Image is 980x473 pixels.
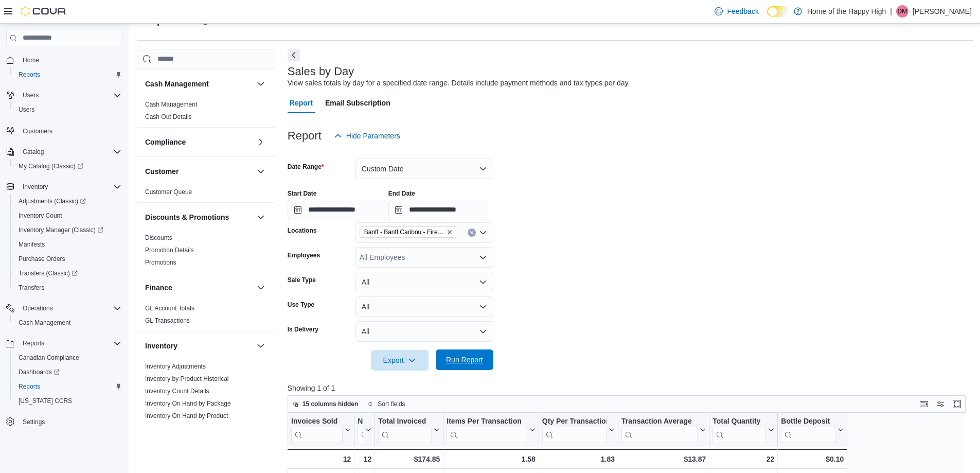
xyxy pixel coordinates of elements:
a: Customers [19,125,57,137]
button: Manifests [10,237,126,252]
button: Display options [934,398,947,410]
button: Compliance [255,136,267,148]
span: Inventory [19,181,121,193]
input: Press the down key to open a popover containing a calendar. [388,200,487,220]
span: Adjustments (Classic) [14,195,121,207]
div: Customer [137,186,275,202]
span: Cash Management [14,317,121,329]
a: Inventory Count Details [145,388,209,395]
a: Manifests [14,238,49,251]
span: Sort fields [378,400,405,408]
button: Remove Banff - Banff Caribou - Fire & Flower from selection in this group [447,229,453,235]
span: Inventory Transactions [145,424,207,432]
div: 12 [358,453,371,465]
button: Users [19,89,43,101]
button: Users [2,88,126,102]
button: Open list of options [479,253,487,261]
a: Inventory On Hand by Product [145,412,228,419]
span: Cash Out Details [145,113,192,121]
h3: Sales by Day [288,65,354,78]
h3: Cash Management [145,79,209,89]
span: Reports [19,71,40,79]
span: My Catalog (Classic) [14,160,121,172]
a: Promotions [145,259,176,266]
button: Transfers [10,281,126,295]
span: Customers [19,124,121,137]
button: Compliance [145,137,253,147]
button: All [355,272,493,292]
button: Canadian Compliance [10,351,126,365]
button: Export [371,350,429,371]
input: Press the down key to open a popover containing a calendar. [288,200,386,220]
h3: Report [288,130,322,142]
button: Inventory Count [10,208,126,223]
div: 1.83 [542,453,615,465]
button: All [355,321,493,342]
a: Reports [14,380,44,393]
button: Finance [255,282,267,294]
button: Operations [19,302,57,314]
span: Users [19,106,34,114]
button: Bottle Deposit [781,417,844,443]
button: Enter fullscreen [951,398,963,410]
nav: Complex example [6,48,121,456]
label: Is Delivery [288,325,318,334]
a: Inventory Manager (Classic) [14,224,108,236]
button: Reports [10,379,126,394]
span: Discounts [145,234,172,242]
span: Inventory by Product Historical [145,375,229,383]
span: Settings [23,418,45,426]
button: Catalog [19,146,48,158]
a: Inventory by Product Historical [145,375,229,382]
div: Total Invoiced [378,417,432,443]
button: Keyboard shortcuts [918,398,930,410]
span: Customers [23,127,52,135]
div: Transaction Average [621,417,698,427]
div: 22 [712,453,774,465]
button: All [355,296,493,317]
button: Inventory [255,340,267,352]
label: End Date [388,189,415,198]
a: My Catalog (Classic) [10,159,126,173]
label: Locations [288,226,317,235]
button: Home [2,52,126,67]
span: My Catalog (Classic) [19,162,83,170]
span: Banff - Banff Caribou - Fire & Flower [360,226,457,238]
span: [US_STATE] CCRS [19,397,72,405]
span: Transfers (Classic) [19,269,78,277]
label: Start Date [288,189,317,198]
span: Canadian Compliance [19,354,79,362]
h3: Inventory [145,341,177,351]
span: Users [23,91,39,99]
span: Inventory Adjustments [145,362,206,371]
button: Custom Date [355,159,493,179]
span: GL Account Totals [145,304,194,312]
div: Cash Management [137,98,275,127]
div: Qty Per Transaction [542,417,607,427]
span: Catalog [19,146,121,158]
button: Hide Parameters [330,126,404,146]
p: | [890,5,892,17]
span: Promotion Details [145,246,194,254]
button: Discounts & Promotions [255,211,267,223]
span: Catalog [23,148,44,156]
div: Items Per Transaction [447,417,527,427]
button: Inventory [19,181,52,193]
span: Reports [23,339,44,347]
div: Invoices Sold [291,417,343,443]
a: Users [14,103,39,116]
div: Net Sold [358,417,363,427]
a: Inventory Adjustments [145,363,206,370]
span: Promotions [145,258,176,267]
button: Qty Per Transaction [542,417,615,443]
a: GL Transactions [145,317,190,324]
button: Customers [2,123,126,138]
div: 1.58 [447,453,536,465]
h3: Customer [145,166,179,177]
span: Feedback [727,6,758,16]
p: Home of the Happy High [807,5,886,17]
div: Finance [137,302,275,331]
label: Sale Type [288,276,316,284]
span: Reports [14,68,121,81]
div: Bottle Deposit [781,417,835,443]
